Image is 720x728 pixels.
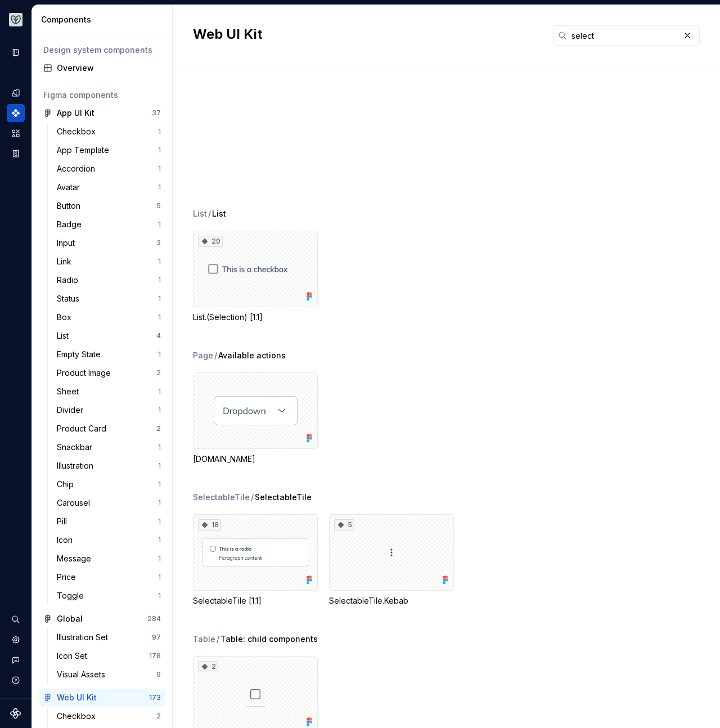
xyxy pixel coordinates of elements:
[158,591,161,600] div: 1
[158,387,161,396] div: 1
[57,200,85,212] div: Button
[158,461,161,470] div: 1
[193,633,215,645] div: Table
[158,164,161,173] div: 1
[52,494,165,512] a: Carousel1
[158,573,161,582] div: 1
[156,369,161,378] div: 2
[39,104,165,122] a: App UI Kit37
[57,293,84,304] div: Status
[156,331,161,340] div: 4
[57,256,76,267] div: Link
[57,349,105,360] div: Empty State
[329,514,454,606] div: 5SelectableTile.Kebab
[7,104,25,122] a: Components
[57,669,110,680] div: Visual Assets
[158,146,161,155] div: 1
[57,145,114,156] div: App Template
[7,43,25,61] div: Documentation
[198,236,223,247] div: 20
[57,62,161,74] div: Overview
[7,124,25,142] div: Assets
[52,215,165,233] a: Badge1
[251,492,254,503] span: /
[149,651,161,660] div: 178
[193,312,318,323] div: List.(Selection) [1.1]
[158,220,161,229] div: 1
[158,276,161,285] div: 1
[52,401,165,419] a: Divider1
[208,208,211,219] span: /
[52,457,165,475] a: Illustration1
[52,475,165,493] a: Chip1
[158,554,161,563] div: 1
[52,531,165,549] a: Icon1
[52,197,165,215] a: Button5
[57,237,79,249] div: Input
[52,707,165,725] a: Checkbox2
[39,689,165,707] a: Web UI Kit173
[57,405,88,416] div: Divider
[152,633,161,642] div: 97
[7,84,25,102] div: Design tokens
[39,610,165,628] a: Global284
[57,367,115,379] div: Product Image
[193,492,250,503] div: SelectableTile
[52,253,165,271] a: Link1
[214,350,217,361] span: /
[7,631,25,649] a: Settings
[57,590,88,601] div: Toggle
[57,711,100,722] div: Checkbox
[57,219,86,230] div: Badge
[57,182,84,193] div: Avatar
[158,406,161,415] div: 1
[152,109,161,118] div: 37
[156,201,161,210] div: 5
[52,628,165,646] a: Illustration Set97
[193,25,540,43] h2: Web UI Kit
[52,666,165,684] a: Visual Assets9
[52,587,165,605] a: Toggle1
[7,610,25,628] button: Search ⌘K
[255,492,312,503] span: SelectableTile
[193,208,207,219] div: List
[52,647,165,665] a: Icon Set178
[158,257,161,266] div: 1
[57,692,97,703] div: Web UI Kit
[7,145,25,163] a: Storybook stories
[57,479,78,490] div: Chip
[156,239,161,248] div: 3
[57,613,83,624] div: Global
[57,107,94,119] div: App UI Kit
[149,693,161,702] div: 173
[57,516,71,527] div: Pill
[52,383,165,401] a: Sheet1
[52,513,165,531] a: Pill1
[147,614,161,623] div: 284
[52,234,165,252] a: Input3
[57,442,97,453] div: Snackbar
[158,536,161,545] div: 1
[198,661,218,672] div: 2
[218,350,286,361] span: Available actions
[52,160,165,178] a: Accordion1
[10,708,21,719] svg: Supernova Logo
[156,670,161,679] div: 9
[7,651,25,669] button: Contact support
[57,650,92,662] div: Icon Set
[52,178,165,196] a: Avatar1
[193,595,318,606] div: SelectableTile [1.1]
[52,123,165,141] a: Checkbox1
[57,632,112,643] div: Illustration Set
[57,534,77,546] div: Icon
[39,59,165,77] a: Overview
[57,572,80,583] div: Price
[52,438,165,456] a: Snackbar1
[158,498,161,507] div: 1
[158,313,161,322] div: 1
[567,25,679,46] input: Search in components...
[193,231,318,323] div: 20List.(Selection) [1.1]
